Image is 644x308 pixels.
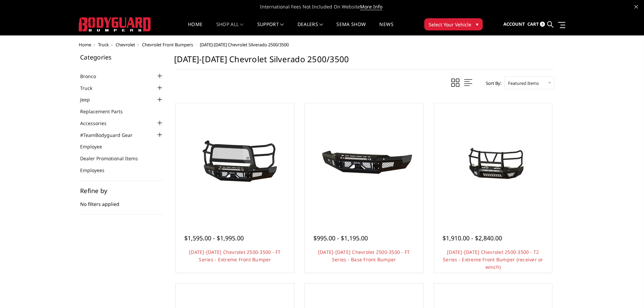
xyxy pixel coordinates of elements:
[436,105,551,220] a: 2024-2025 Chevrolet 2500-3500 - T2 Series - Extreme Front Bumper (receiver or winch) 2024-2025 Ch...
[142,42,193,48] a: Chevrolet Front Bumpers
[80,188,164,194] h5: Refine by
[429,21,471,28] span: Select Your Vehicle
[379,22,393,35] a: News
[79,42,91,48] a: Home
[297,22,323,35] a: Dealers
[188,22,202,35] a: Home
[177,105,292,220] a: 2024-2025 Chevrolet 2500-3500 - FT Series - Extreme Front Bumper 2024-2025 Chevrolet 2500-3500 - ...
[184,234,244,242] span: $1,595.00 - $1,995.00
[80,188,164,215] div: No filters applied
[189,249,281,263] a: [DATE]-[DATE] Chevrolet 2500-3500 - FT Series - Extreme Front Bumper
[540,22,545,27] span: 8
[307,105,422,220] a: 2024-2025 Chevrolet 2500-3500 - FT Series - Base Front Bumper 2024-2025 Chevrolet 2500-3500 - FT ...
[503,15,525,33] a: Account
[80,155,146,162] a: Dealer Promotional Items
[79,17,151,31] img: BODYGUARD BUMPERS
[200,42,289,48] span: [DATE]-[DATE] Chevrolet Silverado 2500/3500
[80,120,115,127] a: Accessories
[482,78,501,88] label: Sort By:
[80,85,101,92] a: Truck
[527,21,539,27] span: Cart
[216,22,244,35] a: shop all
[313,234,368,242] span: $995.00 - $1,195.00
[80,96,98,103] a: Jeep
[476,21,478,28] span: ▾
[98,42,109,48] a: Truck
[80,73,104,80] a: Bronco
[80,167,113,174] a: Employees
[257,22,284,35] a: Support
[80,132,141,139] a: #TeamBodyguard Gear
[318,249,410,263] a: [DATE]-[DATE] Chevrolet 2500-3500 - FT Series - Base Front Bumper
[80,54,164,60] h5: Categories
[80,143,111,150] a: Employee
[360,3,382,10] a: More Info
[174,54,554,70] h1: [DATE]-[DATE] Chevrolet Silverado 2500/3500
[424,18,483,30] button: Select Your Vehicle
[503,21,525,27] span: Account
[116,42,135,48] a: Chevrolet
[527,15,545,33] a: Cart 8
[80,108,131,115] a: Replacement Parts
[336,22,366,35] a: SEMA Show
[443,249,543,270] a: [DATE]-[DATE] Chevrolet 2500-3500 - T2 Series - Extreme Front Bumper (receiver or winch)
[443,234,502,242] span: $1,910.00 - $2,840.00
